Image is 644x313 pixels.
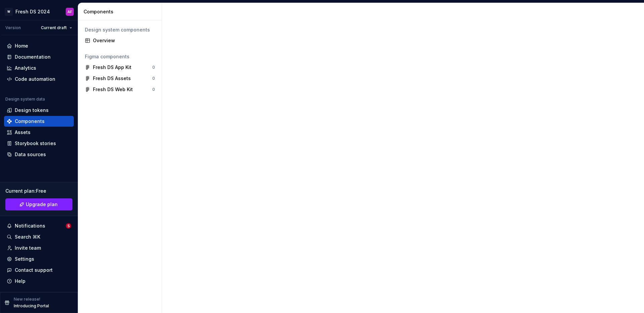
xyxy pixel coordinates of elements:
[93,64,131,71] div: Fresh DS App Kit
[152,76,155,81] div: 0
[15,151,46,158] div: Data sources
[85,26,155,33] div: Design system components
[15,223,45,229] div: Notifications
[26,201,58,208] span: Upgrade plan
[4,52,74,62] a: Documentation
[1,4,76,19] button: WFresh DS 2024AF
[85,53,155,60] div: Figma components
[152,65,155,70] div: 0
[4,232,74,242] button: Search ⌘K
[93,75,131,82] div: Fresh DS Assets
[4,265,74,275] button: Contact support
[4,127,74,138] a: Assets
[5,188,72,194] div: Current plan : Free
[82,62,158,73] a: Fresh DS App Kit0
[82,84,158,95] a: Fresh DS Web Kit0
[15,278,25,285] div: Help
[82,35,158,46] a: Overview
[82,73,158,84] a: Fresh DS Assets0
[15,140,56,147] div: Storybook stories
[5,8,13,16] div: W
[15,256,34,262] div: Settings
[15,234,40,240] div: Search ⌘K
[4,74,74,84] a: Code automation
[152,87,155,92] div: 0
[4,105,74,116] a: Design tokens
[5,198,72,210] a: Upgrade plan
[14,303,49,309] p: Introducing Portal
[15,8,50,15] div: Fresh DS 2024
[84,8,159,15] div: Components
[4,221,74,231] button: Notifications5
[4,41,74,51] a: Home
[66,223,71,229] span: 5
[93,37,155,44] div: Overview
[93,86,133,93] div: Fresh DS Web Kit
[4,276,74,287] button: Help
[67,9,72,14] div: AF
[4,243,74,253] a: Invite team
[4,149,74,160] a: Data sources
[15,245,41,251] div: Invite team
[4,116,74,127] a: Components
[15,76,55,82] div: Code automation
[15,65,36,71] div: Analytics
[15,54,51,60] div: Documentation
[15,107,49,114] div: Design tokens
[38,23,75,33] button: Current draft
[5,97,45,102] div: Design system data
[4,254,74,264] a: Settings
[15,43,28,49] div: Home
[41,25,67,30] span: Current draft
[14,297,40,302] p: New release!
[4,63,74,73] a: Analytics
[15,129,31,136] div: Assets
[4,138,74,149] a: Storybook stories
[15,118,45,125] div: Components
[5,25,21,30] div: Version
[15,267,53,273] div: Contact support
